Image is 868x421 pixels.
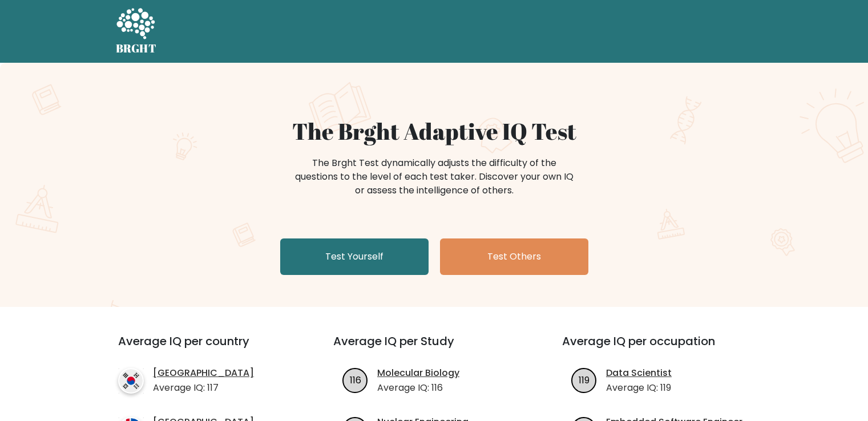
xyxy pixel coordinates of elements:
h3: Average IQ per country [118,334,292,362]
a: BRGHT [116,5,157,58]
p: Average IQ: 116 [377,381,459,395]
a: Test Others [440,238,588,275]
a: Test Yourself [280,238,429,275]
img: country [118,368,144,394]
text: 116 [350,373,361,386]
p: Average IQ: 117 [153,381,254,395]
p: Average IQ: 119 [606,381,672,395]
h3: Average IQ per Study [333,334,535,362]
h1: The Brght Adaptive IQ Test [156,118,713,145]
text: 119 [579,373,590,386]
a: Data Scientist [606,366,672,380]
a: [GEOGRAPHIC_DATA] [153,366,254,380]
h3: Average IQ per occupation [562,334,764,362]
div: The Brght Test dynamically adjusts the difficulty of the questions to the level of each test take... [292,156,577,197]
a: Molecular Biology [377,366,459,380]
h5: BRGHT [116,42,157,55]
